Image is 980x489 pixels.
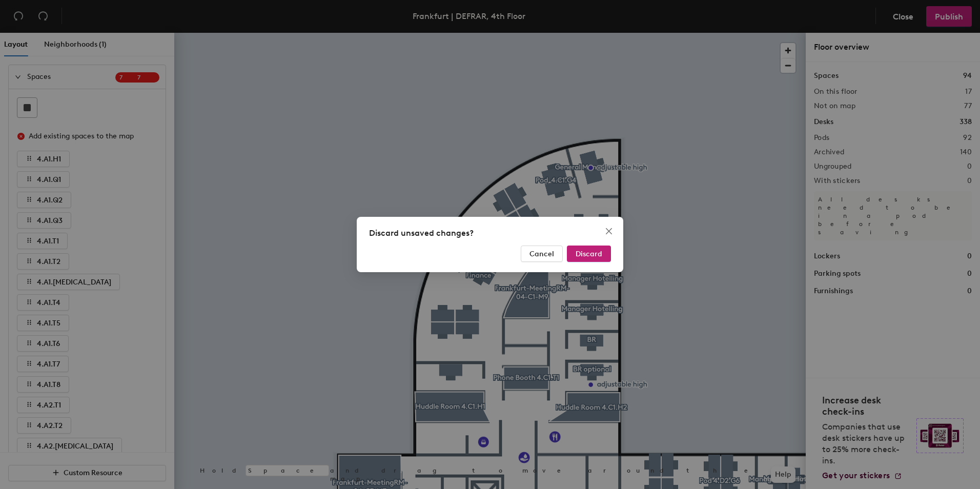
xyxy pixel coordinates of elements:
[567,246,611,262] button: Discard
[601,227,617,235] span: Close
[605,227,613,235] span: close
[576,250,602,258] span: Discard
[369,227,611,239] div: Discard unsaved changes?
[601,223,617,239] button: Close
[529,250,554,258] span: Cancel
[521,246,563,262] button: Cancel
